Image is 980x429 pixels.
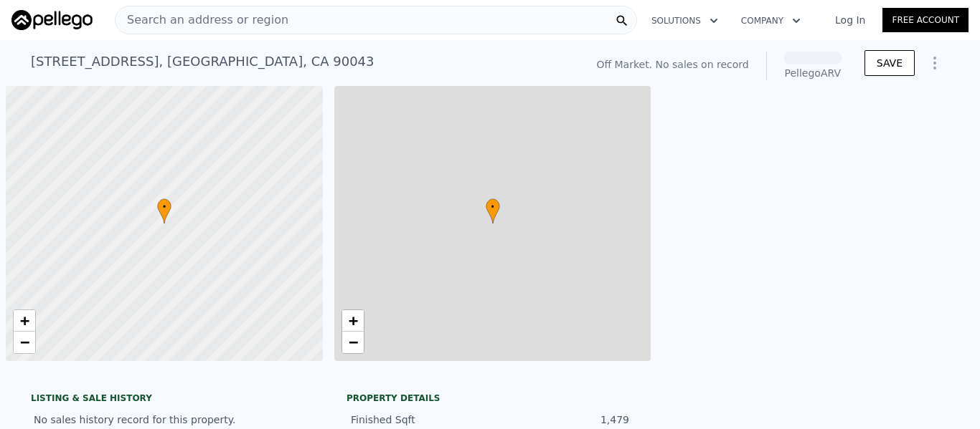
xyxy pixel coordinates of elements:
a: Free Account [882,8,969,32]
button: Company [730,8,812,34]
span: − [20,333,29,351]
div: • [157,198,171,223]
button: Show Options [920,49,949,77]
a: Zoom in [14,310,35,332]
div: LISTING & SALE HISTORY [31,392,318,407]
a: Log In [818,13,882,27]
div: • [486,198,500,223]
img: Pellego [11,10,93,30]
div: Pellego ARV [784,66,842,80]
span: • [486,201,500,213]
a: Zoom out [14,332,35,353]
div: Off Market. No sales on record [596,57,748,72]
a: Zoom in [342,310,364,332]
span: + [20,312,29,329]
a: Zoom out [342,332,364,353]
div: [STREET_ADDRESS] , [GEOGRAPHIC_DATA] , CA 90043 [31,52,374,72]
div: 1,479 [490,413,629,427]
span: + [348,312,357,329]
span: − [348,333,357,351]
div: Property details [347,392,633,404]
span: • [157,201,171,213]
div: Finished Sqft [351,413,490,427]
button: SAVE [864,50,915,76]
button: Solutions [640,8,730,34]
span: Search an address or region [116,11,288,29]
